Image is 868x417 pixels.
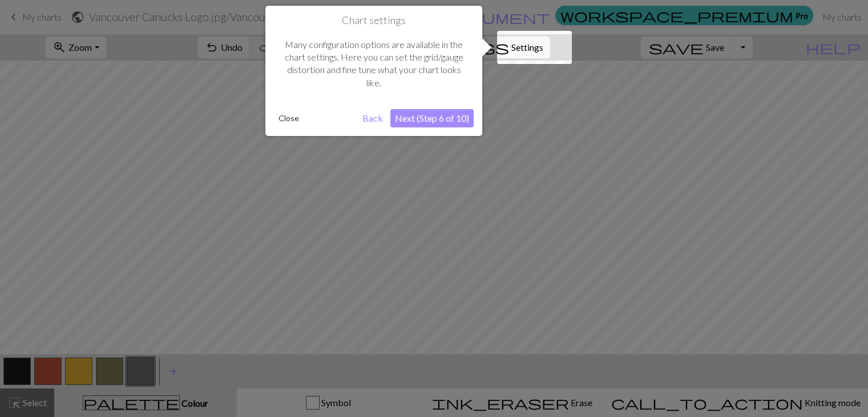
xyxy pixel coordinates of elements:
button: Back [358,109,387,127]
div: Chart settings [265,6,482,136]
div: Many configuration options are available in the chart settings. Here you can set the grid/gauge d... [274,27,474,101]
h1: Chart settings [274,14,474,27]
button: Next (Step 6 of 10) [390,109,474,127]
button: Close [274,110,304,127]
